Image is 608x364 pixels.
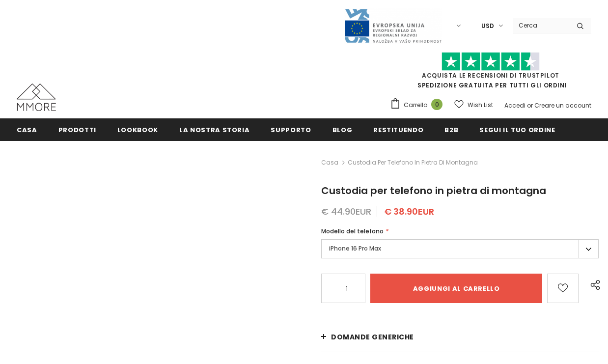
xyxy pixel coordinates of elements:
[17,84,56,111] img: Casi MMORE
[17,125,37,135] span: Casa
[321,205,371,218] span: € 44.90EUR
[442,52,540,71] img: Fidati di Pilot Stars
[534,101,591,110] a: Creare un account
[58,118,96,140] a: Prodotti
[117,118,158,140] a: Lookbook
[373,125,423,135] span: Restituendo
[179,125,249,135] span: La nostra storia
[479,118,555,140] a: Segui il tuo ordine
[390,98,447,112] a: Carrello 0
[422,71,559,80] a: Acquista le recensioni di TrustPilot
[454,96,493,113] a: Wish List
[444,125,458,135] span: B2B
[481,21,494,31] span: USD
[444,118,458,140] a: B2B
[332,118,353,140] a: Blog
[527,101,533,110] span: or
[271,118,311,140] a: supporto
[321,239,599,258] label: iPhone 16 Pro Max
[390,56,591,89] span: SPEDIZIONE GRATUITA PER TUTTI GLI ORDINI
[17,118,37,140] a: Casa
[370,274,542,303] input: Aggiungi al carrello
[513,18,569,32] input: Search Site
[348,157,478,168] span: Custodia per telefono in pietra di montagna
[384,205,434,218] span: € 38.90EUR
[58,125,96,135] span: Prodotti
[504,101,525,110] a: Accedi
[321,227,384,235] span: Modello del telefono
[344,21,442,29] a: Javni Razpis
[117,125,158,135] span: Lookbook
[321,184,546,197] span: Custodia per telefono in pietra di montagna
[179,118,249,140] a: La nostra storia
[321,157,338,168] a: Casa
[404,100,427,110] span: Carrello
[332,125,353,135] span: Blog
[431,99,442,110] span: 0
[344,8,442,44] img: Javni Razpis
[468,100,493,110] span: Wish List
[373,118,423,140] a: Restituendo
[331,332,414,342] span: Domande generiche
[271,125,311,135] span: supporto
[321,322,599,352] a: Domande generiche
[479,125,555,135] span: Segui il tuo ordine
